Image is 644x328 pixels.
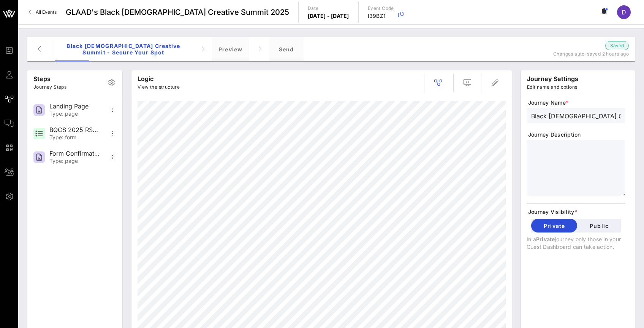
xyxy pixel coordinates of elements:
[527,74,578,83] p: journey settings
[528,131,625,139] span: Journey Description
[534,50,629,58] p: Changes auto-saved 2 hours ago
[536,236,555,242] span: Private
[49,134,100,141] div: Type: form
[49,111,100,117] div: Type: page
[527,236,625,251] p: In a journey only those in your Guest Dashboard can take action.
[368,5,394,12] p: Event Code
[308,12,349,20] p: [DATE] - [DATE]
[49,103,100,110] div: Landing Page
[66,6,289,18] span: GLAAD's Black [DEMOGRAPHIC_DATA] Creative Summit 2025
[531,219,577,232] button: Private
[212,37,249,61] div: Preview
[138,74,180,83] p: Logic
[537,223,571,229] span: Private
[33,83,66,91] p: Journey Steps
[24,6,61,18] a: All Events
[36,9,57,15] span: All Events
[138,83,180,91] p: View the structure
[528,208,625,216] span: Journey Visibility
[49,150,100,157] div: Form Confirmation
[368,12,394,20] p: I39BZ1
[610,42,624,49] span: Saved
[528,99,625,107] span: Journey Name
[622,8,626,16] span: D
[33,74,66,83] p: Steps
[55,37,192,61] div: Black [DEMOGRAPHIC_DATA] Creative Summit - Secure your Spot
[577,219,621,232] button: Public
[583,223,615,229] span: Public
[527,83,578,91] p: Edit name and options
[308,5,349,12] p: Date
[49,158,100,164] div: Type: page
[269,37,304,61] div: Send
[617,5,631,19] div: D
[49,126,100,134] div: BQCS 2025 RSVP FORM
